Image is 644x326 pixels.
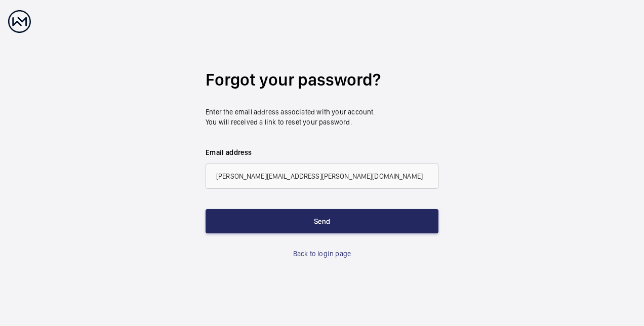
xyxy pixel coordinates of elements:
[206,209,438,233] button: Send
[206,147,438,157] label: Email address
[206,107,438,127] p: Enter the email address associated with your account. You will received a link to reset your pass...
[206,68,438,92] h2: Forgot your password?
[206,164,438,189] input: abc@xyz
[293,249,351,259] a: Back to login page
